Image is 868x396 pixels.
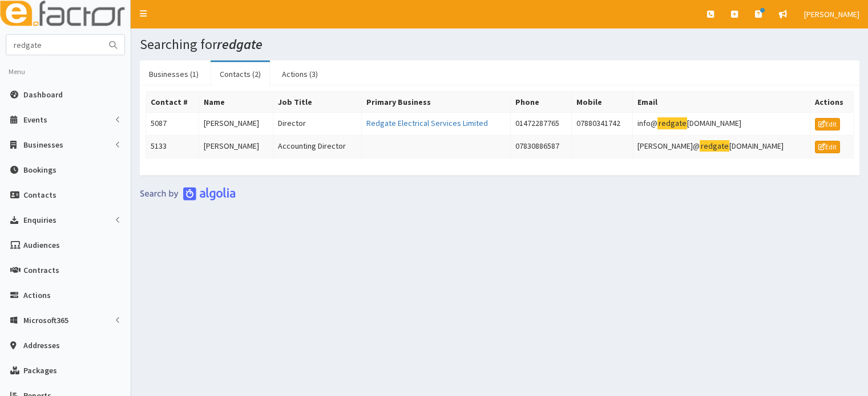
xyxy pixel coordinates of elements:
span: Events [23,115,47,125]
span: Contacts [23,190,56,200]
span: Contracts [23,265,59,275]
a: Actions (3) [273,62,327,86]
span: Packages [23,365,57,375]
img: search-by-algolia-light-background.png [140,187,236,201]
td: [PERSON_NAME] [199,135,273,158]
th: Actions [810,92,853,113]
td: 5133 [146,135,199,158]
span: Actions [23,290,51,300]
th: Primary Business [361,92,511,113]
td: [PERSON_NAME] [199,113,273,136]
input: Search... [6,35,102,55]
span: Bookings [23,165,56,175]
span: Dashboard [23,89,63,100]
span: [PERSON_NAME] [804,9,859,19]
th: Mobile [572,92,633,113]
a: Redgate Electrical Services Limited [366,118,488,128]
span: Businesses [23,140,63,150]
td: 5087 [146,113,199,136]
a: Edit [815,118,840,130]
td: Director [273,113,362,136]
td: 01472287765 [511,113,572,136]
span: Enquiries [23,215,56,225]
a: Edit [815,141,840,153]
td: Accounting Director [273,135,362,158]
a: Businesses (1) [140,62,208,86]
i: redgate [217,35,263,53]
span: Microsoft365 [23,315,68,325]
th: Phone [511,92,572,113]
th: Name [199,92,273,113]
span: Addresses [23,340,60,350]
mark: redgate [657,117,687,129]
mark: redgate [700,140,729,152]
td: 07830886587 [511,135,572,158]
a: Contacts (2) [211,62,270,86]
td: info@ [DOMAIN_NAME] [633,113,810,136]
td: [PERSON_NAME]@ [DOMAIN_NAME] [633,135,810,158]
td: 07880341742 [572,113,633,136]
h1: Searching for [140,37,859,52]
th: Job Title [273,92,362,113]
th: Contact # [146,92,199,113]
span: Audiences [23,240,60,250]
th: Email [633,92,810,113]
